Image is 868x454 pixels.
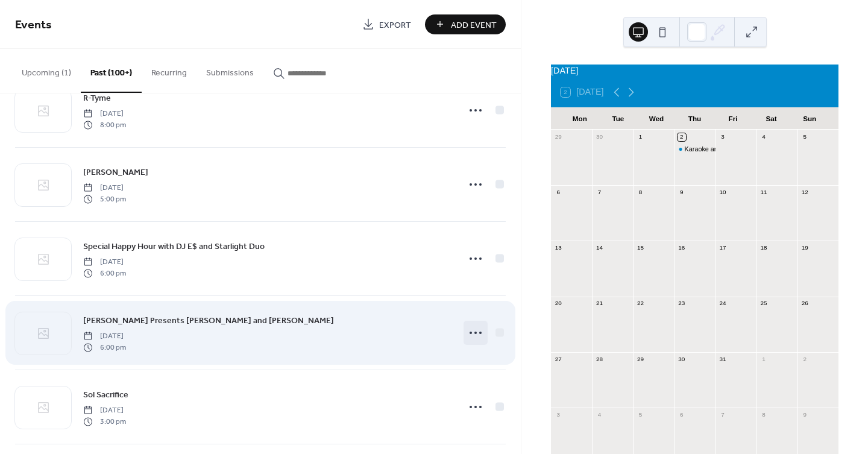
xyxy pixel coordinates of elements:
[759,244,768,253] div: 18
[554,411,562,419] div: 3
[759,133,768,142] div: 4
[596,133,604,142] div: 30
[554,355,562,364] div: 27
[752,107,791,130] div: Sat
[83,342,126,353] span: 6:00 pm
[15,13,52,37] span: Events
[554,189,562,197] div: 6
[83,119,126,130] span: 8:00 pm
[637,244,645,253] div: 15
[554,300,562,308] div: 20
[759,411,768,419] div: 8
[800,355,809,364] div: 2
[678,244,686,253] div: 16
[83,389,128,402] span: Sol Sacrifice
[637,133,645,142] div: 1
[678,300,686,308] div: 23
[637,107,676,130] div: Wed
[719,411,727,419] div: 7
[83,183,126,194] span: [DATE]
[81,49,142,93] button: Past (100+)
[719,133,727,142] div: 3
[83,314,334,327] a: [PERSON_NAME] Presents [PERSON_NAME] and [PERSON_NAME]
[800,189,809,197] div: 12
[676,107,714,130] div: Thu
[678,189,686,197] div: 9
[800,300,809,308] div: 26
[83,165,148,179] a: [PERSON_NAME]
[83,416,126,427] span: 3:00 pm
[83,91,111,105] a: R-Tyme
[353,14,420,34] a: Export
[637,189,645,197] div: 8
[83,241,265,253] span: Special Happy Hour with DJ E$ and Starlight Duo
[83,92,111,105] span: R-Tyme
[759,355,768,364] div: 1
[83,405,126,416] span: [DATE]
[83,331,126,342] span: [DATE]
[599,107,638,130] div: Tue
[451,19,497,31] span: Add Event
[719,355,727,364] div: 31
[637,411,645,419] div: 5
[379,19,411,31] span: Export
[83,166,148,179] span: [PERSON_NAME]
[596,300,604,308] div: 21
[719,189,727,197] div: 10
[596,411,604,419] div: 4
[759,189,768,197] div: 11
[561,107,599,130] div: Mon
[685,145,795,154] div: Karaoke and Dance with DJ Jamm'n J
[678,133,686,142] div: 2
[800,244,809,253] div: 19
[12,49,81,92] button: Upcoming (1)
[425,14,506,34] button: Add Event
[678,355,686,364] div: 30
[719,244,727,253] div: 17
[596,189,604,197] div: 7
[197,49,263,92] button: Submissions
[800,411,809,419] div: 9
[790,107,829,130] div: Sun
[83,109,126,119] span: [DATE]
[551,65,838,78] div: [DATE]
[83,257,126,268] span: [DATE]
[800,133,809,142] div: 5
[596,355,604,364] div: 28
[674,145,715,154] div: Karaoke and Dance with DJ Jamm'n J
[83,315,334,327] span: [PERSON_NAME] Presents [PERSON_NAME] and [PERSON_NAME]
[83,194,126,204] span: 5:00 pm
[759,300,768,308] div: 25
[637,300,645,308] div: 22
[554,244,562,253] div: 13
[637,355,645,364] div: 29
[719,300,727,308] div: 24
[596,244,604,253] div: 14
[83,388,128,402] a: Sol Sacrifice
[83,239,265,253] a: Special Happy Hour with DJ E$ and Starlight Duo
[554,133,562,142] div: 29
[714,107,752,130] div: Fri
[678,411,686,419] div: 6
[83,268,126,279] span: 6:00 pm
[142,49,197,92] button: Recurring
